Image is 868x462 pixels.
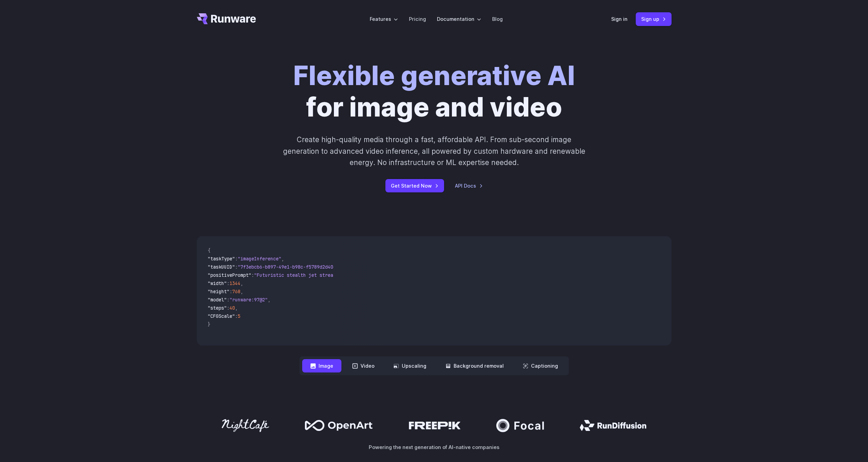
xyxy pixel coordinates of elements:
[227,280,230,286] span: :
[240,280,243,286] span: ,
[636,12,672,26] a: Sign up
[208,272,251,278] span: "positivePrompt"
[208,313,235,319] span: "CFGScale"
[208,288,230,295] span: "height"
[230,305,235,311] span: 40
[251,272,254,278] span: :
[227,305,230,311] span: :
[268,297,270,303] span: ,
[302,359,341,372] button: Image
[230,288,232,295] span: :
[437,15,481,23] label: Documentation
[238,313,240,319] span: 5
[293,60,575,123] h1: for image and video
[281,256,284,262] span: ,
[208,321,210,327] span: }
[208,280,227,286] span: "width"
[238,264,341,270] span: "7f3ebcb6-b897-49e1-b98c-f5789d2d40d7"
[254,272,502,278] span: "Futuristic stealth jet streaking through a neon-lit cityscape with glowing purple exhaust"
[385,359,435,372] button: Upscaling
[370,15,398,23] label: Features
[437,359,512,372] button: Background removal
[238,256,281,262] span: "imageInference"
[282,134,586,168] p: Create high-quality media through a fast, affordable API. From sub-second image generation to adv...
[235,264,238,270] span: :
[230,280,240,286] span: 1344
[208,256,235,262] span: "taskType"
[235,305,238,311] span: ,
[227,297,230,303] span: :
[611,15,628,23] a: Sign in
[409,15,426,23] a: Pricing
[197,443,672,451] p: Powering the next generation of AI-native companies
[208,297,227,303] span: "model"
[240,288,243,295] span: ,
[293,60,575,92] strong: Flexible generative AI
[232,288,240,295] span: 768
[208,247,210,254] span: {
[235,256,238,262] span: :
[208,264,235,270] span: "taskUUID"
[492,15,503,23] a: Blog
[230,297,268,303] span: "runware:97@2"
[208,305,227,311] span: "steps"
[385,179,444,192] a: Get Started Now
[455,182,483,190] a: API Docs
[344,359,383,372] button: Video
[197,13,256,24] a: Go to /
[235,313,238,319] span: :
[515,359,566,372] button: Captioning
